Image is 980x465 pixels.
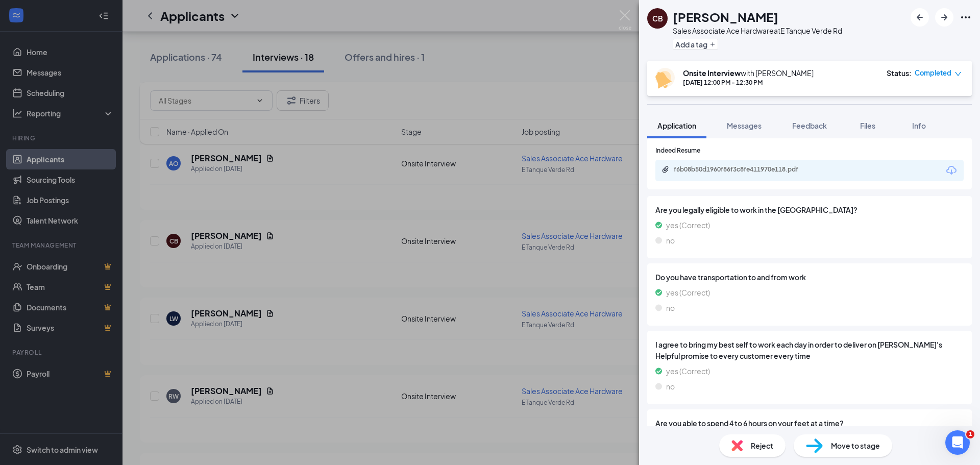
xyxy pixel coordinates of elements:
[666,235,675,246] span: no
[860,121,875,130] span: Files
[945,164,958,177] svg: Download
[655,418,964,429] span: Are you able to spend 4 to 6 hours on your feet at a time?
[912,121,926,130] span: Info
[954,70,962,78] span: down
[655,339,964,361] span: I agree to bring my best self to work each day in order to deliver on [PERSON_NAME]'s Helpful pro...
[673,39,718,50] button: PlusAdd a tag
[709,41,716,47] svg: Plus
[666,381,675,392] span: no
[655,272,964,283] span: Do you have transportation to and from work
[915,68,951,78] span: Completed
[655,146,700,156] span: Indeed Resume
[657,121,696,130] span: Application
[727,121,762,130] span: Messages
[887,68,912,78] div: Status :
[960,11,972,23] svg: Ellipses
[683,78,814,87] div: [DATE] 12:00 PM - 12:30 PM
[831,440,880,451] span: Move to stage
[673,26,842,36] div: Sales Associate Ace Hardware at E Tanque Verde Rd
[674,165,817,174] div: f6b08b50d1960f86f3c8fe411970e118.pdf
[683,68,741,78] b: Onsite Interview
[914,11,926,23] svg: ArrowLeftNew
[751,440,773,451] span: Reject
[666,302,675,313] span: no
[666,287,710,298] span: yes (Correct)
[938,11,950,23] svg: ArrowRight
[683,68,814,78] div: with [PERSON_NAME]
[673,8,778,26] h1: [PERSON_NAME]
[935,8,953,27] button: ArrowRight
[661,165,670,174] svg: Paperclip
[661,165,827,175] a: Paperclipf6b08b50d1960f86f3c8fe411970e118.pdf
[911,8,929,27] button: ArrowLeftNew
[666,365,710,377] span: yes (Correct)
[666,219,710,231] span: yes (Correct)
[655,204,964,215] span: Are you legally eligible to work in the [GEOGRAPHIC_DATA]?
[945,430,970,455] iframe: Intercom live chat
[966,430,974,438] span: 1
[652,13,663,23] div: CB
[792,121,827,130] span: Feedback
